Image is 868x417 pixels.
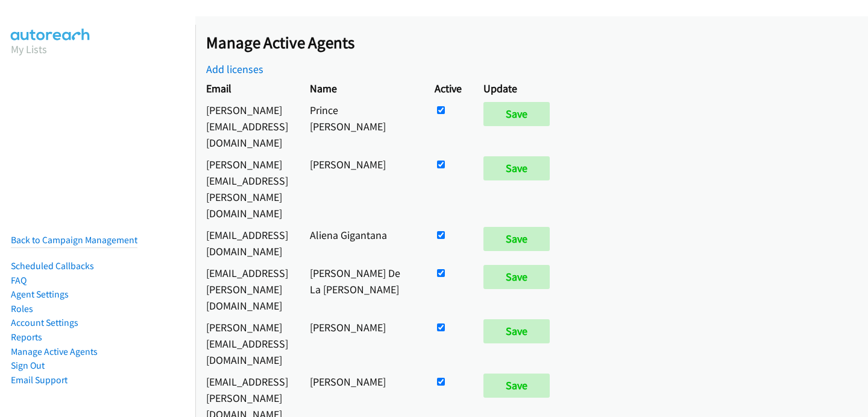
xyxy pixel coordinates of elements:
h2: Manage Active Agents [206,33,868,53]
input: Save [483,227,550,251]
td: [PERSON_NAME] De La [PERSON_NAME] [299,262,424,316]
td: [PERSON_NAME][EMAIL_ADDRESS][DOMAIN_NAME] [195,316,299,371]
th: Name [299,77,424,99]
input: Save [483,156,550,180]
a: Reports [11,331,42,343]
a: Email Support [11,374,68,386]
input: Save [483,265,550,289]
a: Sign Out [11,360,45,371]
th: Update [473,77,566,99]
td: [EMAIL_ADDRESS][DOMAIN_NAME] [195,224,299,262]
a: FAQ [11,275,27,286]
a: Scheduled Callbacks [11,260,94,272]
a: Back to Campaign Management [11,234,137,246]
iframe: Resource Center [834,161,868,256]
a: Account Settings [11,317,78,328]
a: My Lists [11,42,47,56]
td: [PERSON_NAME] [299,153,424,224]
input: Save [483,102,550,126]
td: [PERSON_NAME][EMAIL_ADDRESS][DOMAIN_NAME] [195,99,299,153]
a: Manage Active Agents [11,346,98,357]
a: Roles [11,303,33,314]
td: [PERSON_NAME][EMAIL_ADDRESS][PERSON_NAME][DOMAIN_NAME] [195,153,299,224]
td: Prince [PERSON_NAME] [299,99,424,153]
th: Email [195,77,299,99]
td: [EMAIL_ADDRESS][PERSON_NAME][DOMAIN_NAME] [195,262,299,316]
input: Save [483,319,550,343]
th: Active [424,77,473,99]
a: Agent Settings [11,288,69,300]
iframe: Checklist [766,364,859,408]
a: Add licenses [206,62,263,76]
td: Aliena Gigantana [299,224,424,262]
td: [PERSON_NAME] [299,316,424,371]
input: Save [483,374,550,398]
